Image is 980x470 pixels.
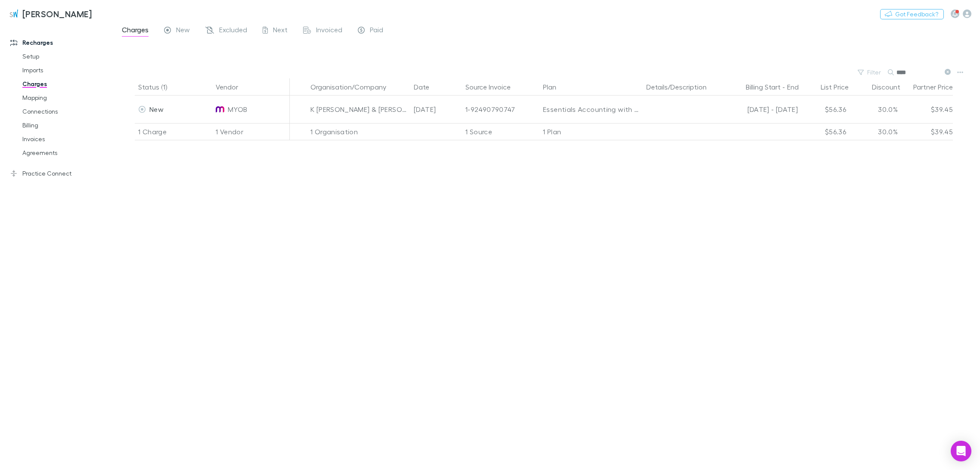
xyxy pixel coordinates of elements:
button: Date [414,78,440,96]
div: Essentials Accounting with Payroll [543,96,639,123]
a: Mapping [14,91,120,105]
img: Sinclair Wilson's Logo [9,9,19,19]
a: Agreements [14,146,120,160]
div: $56.36 [798,96,850,123]
span: Excluded [219,25,247,37]
div: 30.0% [850,96,901,123]
h3: [PERSON_NAME] [22,9,92,19]
a: Billing [14,118,120,132]
div: 1 Organisation [307,123,410,140]
button: Filter [853,67,886,77]
div: [DATE] - [DATE] [724,96,798,123]
div: 1 Vendor [212,123,290,140]
a: Charges [14,77,120,91]
div: 1 Plan [540,123,643,140]
div: 30.0% [850,123,901,140]
span: New [176,25,190,37]
a: Connections [14,105,120,118]
div: 1 Source [462,123,540,140]
span: Charges [122,25,149,37]
button: Discount [872,78,911,96]
button: Billing Start [746,78,781,96]
button: Plan [543,78,567,96]
div: $39.45 [901,96,953,123]
a: [PERSON_NAME] [3,3,97,24]
button: Details/Description [646,78,717,96]
div: 1-92490790747 [465,96,536,123]
a: Recharges [2,36,120,49]
div: $56.36 [798,123,850,140]
button: Source Invoice [465,78,521,96]
button: Got Feedback? [880,9,944,19]
div: Open Intercom Messenger [951,441,971,461]
button: End [787,78,799,96]
button: Vendor [216,78,248,96]
div: 1 Charge [135,123,212,140]
span: Paid [370,25,383,37]
div: [DATE] [410,96,462,123]
div: K [PERSON_NAME] & [PERSON_NAME] [310,96,407,123]
button: Status (1) [138,78,177,96]
span: MYOB [228,96,247,123]
span: New [149,105,164,113]
span: Next [273,25,288,37]
button: List Price [821,78,859,96]
div: - [724,78,807,96]
button: Organisation/Company [310,78,397,96]
div: $39.45 [901,123,953,140]
img: MYOB's Logo [216,105,224,114]
a: Imports [14,63,120,77]
a: Practice Connect [2,167,120,180]
span: Invoiced [316,25,342,37]
a: Setup [14,49,120,63]
a: Invoices [14,132,120,146]
button: Partner Price [913,78,963,96]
